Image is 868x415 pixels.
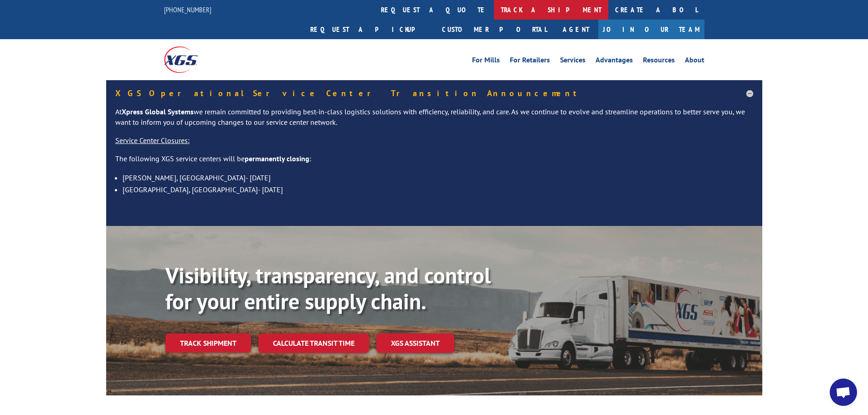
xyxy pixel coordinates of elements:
a: Services [560,56,586,67]
a: Track shipment [165,333,251,353]
a: Agent [554,20,598,39]
a: About [685,56,704,67]
a: Calculate transit time [258,333,369,353]
h5: XGS Operational Service Center Transition Announcement [115,89,753,97]
a: Join Our Team [598,20,704,39]
p: At we remain committed to providing best-in-class logistics solutions with efficiency, reliabilit... [115,107,753,136]
li: [GEOGRAPHIC_DATA], [GEOGRAPHIC_DATA]- [DATE] [123,184,753,195]
strong: Xpress Global Systems [122,107,194,116]
a: Advantages [596,56,633,67]
li: [PERSON_NAME], [GEOGRAPHIC_DATA]- [DATE] [123,172,753,184]
p: The following XGS service centers will be : [115,154,753,172]
a: XGS ASSISTANT [376,333,454,353]
a: Open chat [830,379,857,406]
strong: permanently closing [245,154,309,163]
u: Service Center Closures: [115,136,190,145]
b: Visibility, transparency, and control for your entire supply chain. [165,261,491,316]
a: Request a pickup [303,20,435,39]
a: [PHONE_NUMBER] [164,5,211,14]
a: For Retailers [510,56,550,67]
a: For Mills [472,56,500,67]
a: Resources [643,56,675,67]
a: Customer Portal [435,20,554,39]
